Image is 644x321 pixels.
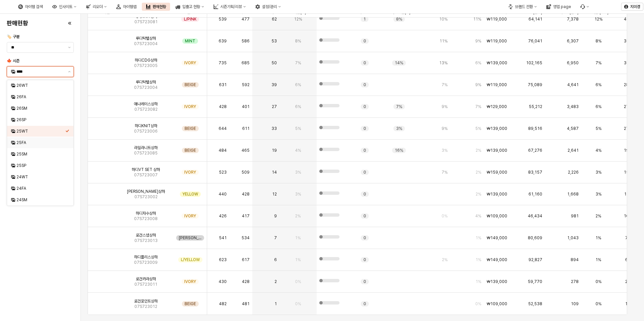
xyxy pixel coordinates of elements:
span: 27 [272,104,277,109]
span: 0% [595,279,602,284]
span: 5% [595,126,602,131]
div: 영업 page [542,3,575,11]
span: 9% [475,82,481,87]
span: 4% [475,213,481,219]
span: 586 [241,38,250,44]
span: 3% [396,126,402,131]
span: 1 [363,16,366,22]
span: 484 [219,148,227,153]
span: 7,378 [567,16,579,22]
span: 27% [624,104,632,109]
span: 2% [442,257,448,262]
span: 하디자수상하 [136,211,156,216]
span: 2,641 [568,148,579,153]
span: 5% [295,126,301,131]
span: 27% [624,126,632,131]
span: 3% [442,148,448,153]
span: 07S723006 [134,129,158,134]
span: YELLOW [183,191,198,197]
div: 26SM [17,106,65,111]
span: 0 [363,191,366,197]
span: 9% [442,104,448,109]
span: 6% [295,104,301,109]
div: 시즌기획/리뷰 [220,4,242,9]
span: ₩139,000 [487,191,507,197]
span: 89,516 [528,126,542,131]
span: 440 [219,191,227,197]
span: MINT [185,38,195,44]
div: 브랜드 전환 [515,4,533,9]
span: 12% [594,16,603,22]
span: IVORY [184,60,196,66]
span: 07S723005 [134,63,158,68]
span: 4,641 [567,82,579,87]
div: 24FA [17,186,65,191]
div: 아이템 검색 [14,3,47,11]
span: 9% [475,38,481,44]
span: 하디플리스상하 [134,254,158,260]
span: 9% [442,126,448,131]
span: 19 [272,148,277,153]
span: BEIGE [185,82,196,87]
span: 07S723008 [134,216,158,221]
span: 76,041 [528,38,542,44]
span: 80,609 [528,235,542,241]
span: 14 [272,170,277,175]
span: 3% [595,191,602,197]
span: 8% [295,38,301,44]
span: 428 [242,279,250,284]
div: 24WT [17,174,65,180]
span: 애나레이스상하 [134,101,158,107]
span: 07S723081 [134,19,158,25]
span: 5% [475,126,481,131]
span: 0 [363,301,366,307]
span: 426 [219,213,227,219]
span: 0 [363,279,366,284]
span: 1% [625,301,631,307]
span: 428 [242,191,250,197]
span: ₩109,000 [487,301,507,307]
span: 430 [219,279,227,284]
span: 0% [295,301,301,307]
span: 6% [475,60,481,66]
span: 6% [295,82,301,87]
span: 611 [242,126,250,131]
div: 설정/관리 [251,3,285,11]
span: 8% [595,38,602,44]
button: 제안 사항 표시 [65,67,73,77]
span: 38% [624,38,633,44]
span: 10% [439,16,448,22]
span: BEIGE [185,148,196,153]
span: 07S723082 [134,107,158,112]
span: 4% [595,148,602,153]
span: ₩119,000 [487,82,507,87]
span: 로건스냅상하 [136,233,156,238]
span: IVORY [184,104,196,109]
span: 685 [241,60,250,66]
span: 0 [363,82,366,87]
span: 1% [295,257,301,262]
div: 입출고 현황 [182,4,200,9]
span: IVORY [184,170,196,175]
span: 2% [476,148,481,153]
div: 아이템맵 [123,4,136,9]
span: 로건포인트상하 [134,298,158,304]
div: 26FA [17,94,65,100]
span: 75,089 [528,82,542,87]
span: 3,483 [567,104,579,109]
span: 735 [219,60,227,66]
span: 2% [625,279,631,284]
span: 3% [595,170,602,175]
span: 0 [363,170,366,175]
span: 라일라니트상하 [134,145,158,150]
span: 417 [242,213,250,219]
span: 1,043 [567,235,579,241]
span: 482 [219,301,227,307]
span: 7 [274,235,277,241]
span: 11% [440,38,448,44]
div: 브랜드 전환 [504,3,541,11]
span: 623 [219,257,227,262]
span: 6,307 [567,38,579,44]
span: 2% [476,170,481,175]
span: 8% [396,16,402,22]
